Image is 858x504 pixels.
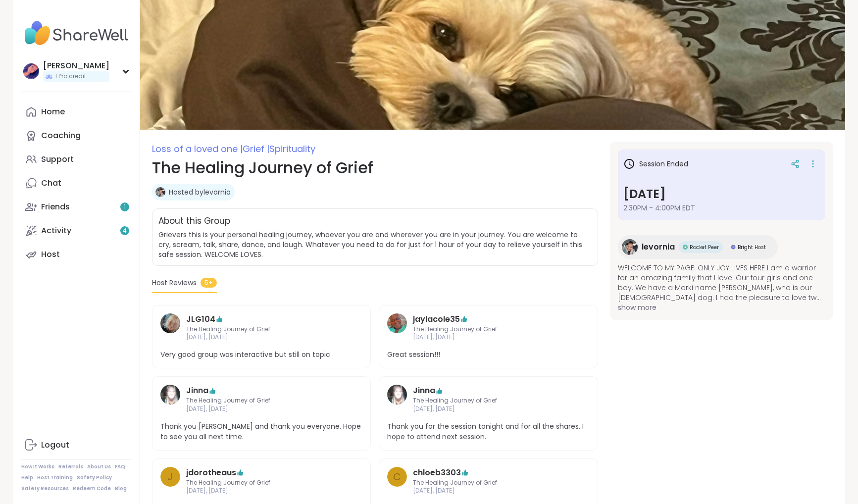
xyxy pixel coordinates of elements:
a: Host Training [37,474,73,481]
div: Host [41,249,60,260]
a: j [160,467,180,496]
span: [DATE], [DATE] [413,333,564,342]
img: Sharonda [23,63,39,79]
span: Host Reviews [152,278,197,288]
a: levornialevorniaRocket PeerRocket PeerBright HostBright Host [618,235,778,259]
img: levornia [155,187,165,197]
img: JLG104 [160,313,180,333]
span: Grief | [243,143,269,155]
a: How It Works [21,463,54,470]
div: Coaching [41,130,81,141]
span: The Healing Journey of Grief [186,479,337,487]
span: [DATE], [DATE] [413,487,564,495]
a: Activity4 [21,219,132,243]
h3: [DATE] [623,185,820,203]
span: Thank you for the session tonight and for all the shares. I hope to attend next session. [387,421,590,442]
span: 2:30PM - 4:00PM EDT [623,203,820,213]
h1: The Healing Journey of Grief [152,156,598,180]
a: Chat [21,171,132,195]
span: The Healing Journey of Grief [413,397,564,405]
span: The Healing Journey of Grief [413,479,564,487]
span: [DATE], [DATE] [186,333,337,342]
a: c [387,467,407,496]
a: Jinna [413,385,435,397]
img: Jinna [387,385,407,404]
div: Activity [41,225,71,236]
a: Jinna [160,385,180,413]
span: Very good group was interactive but still on topic [160,350,363,360]
a: Home [21,100,132,124]
span: [DATE], [DATE] [186,405,337,413]
a: Coaching [21,124,132,148]
span: The Healing Journey of Grief [186,325,337,334]
div: Chat [41,178,61,189]
a: About Us [87,463,111,470]
div: Logout [41,440,69,451]
span: levornia [642,241,675,253]
a: Jinna [387,385,407,413]
span: 1 [124,203,126,211]
div: Support [41,154,74,165]
a: JLG104 [186,313,215,325]
img: Jinna [160,385,180,404]
span: j [167,469,173,484]
h3: Session Ended [623,158,688,170]
a: JLG104 [160,313,180,342]
a: Help [21,474,33,481]
div: Friends [41,202,70,212]
a: Blog [115,485,127,492]
span: The Healing Journey of Grief [413,325,564,334]
span: 1 Pro credit [55,72,86,81]
span: Great session!!! [387,350,590,360]
a: Referrals [58,463,83,470]
span: The Healing Journey of Grief [186,397,337,405]
a: jaylacole35 [387,313,407,342]
span: Bright Host [738,244,766,251]
a: FAQ [115,463,125,470]
h2: About this Group [158,215,230,228]
a: Safety Policy [77,474,112,481]
a: Hosted bylevornia [169,187,231,197]
a: Safety Resources [21,485,69,492]
span: Thank you [PERSON_NAME] and thank you everyone. Hope to see you all next time. [160,421,363,442]
a: Jinna [186,385,208,397]
span: c [393,469,401,484]
span: show more [618,302,825,312]
span: [DATE], [DATE] [413,405,564,413]
a: jdorotheaus [186,467,236,479]
span: Grievers this is your personal healing journey, whoever you are and wherever you are in your jour... [158,230,582,259]
span: Loss of a loved one | [152,143,243,155]
img: ShareWell Nav Logo [21,16,132,50]
a: chloeb3303 [413,467,461,479]
a: Support [21,148,132,171]
span: WELCOME TO MY PAGE: ONLY JOY LIVES HERE I am a warrior for an amazing family that I love. Our fou... [618,263,825,302]
span: Spirituality [269,143,315,155]
span: 5+ [201,278,217,288]
a: jaylacole35 [413,313,460,325]
img: Bright Host [731,245,736,250]
a: Redeem Code [73,485,111,492]
span: 4 [123,227,127,235]
img: levornia [622,239,638,255]
div: [PERSON_NAME] [43,60,109,71]
a: Host [21,243,132,266]
img: Rocket Peer [683,245,688,250]
img: jaylacole35 [387,313,407,333]
span: [DATE], [DATE] [186,487,337,495]
span: Rocket Peer [690,244,719,251]
a: Logout [21,433,132,457]
div: Home [41,106,65,117]
a: Friends1 [21,195,132,219]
